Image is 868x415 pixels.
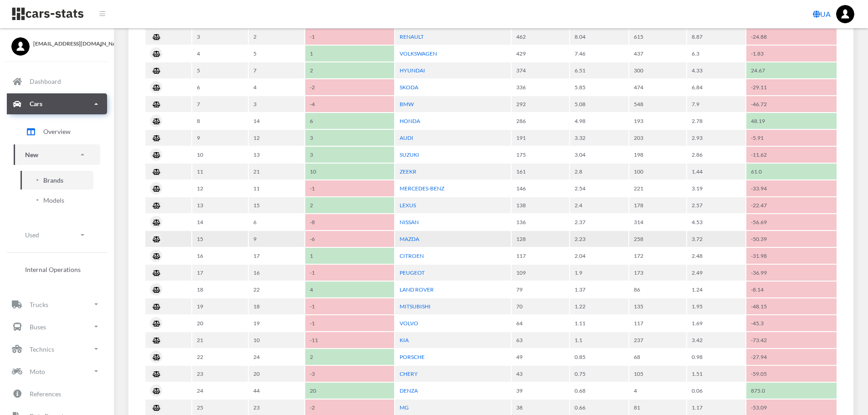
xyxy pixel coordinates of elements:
td: 314 [629,214,687,230]
td: 6.84 [687,79,745,95]
td: 161 [512,164,569,179]
td: -8 [305,214,394,230]
td: 462 [512,29,569,45]
td: -27.94 [746,349,837,365]
td: 7.9 [687,96,745,112]
td: 3.19 [687,180,745,196]
img: ... [836,5,854,23]
span: Overview [43,127,71,136]
td: 4.98 [570,113,628,129]
td: 6.3 [687,46,745,61]
span: Internal Operations [25,265,81,274]
a: [EMAIL_ADDRESS][DOMAIN_NAME] [11,37,103,48]
td: 17 [249,248,304,264]
a: SKODA [400,84,418,91]
span: Models [43,195,64,205]
p: Cars [30,98,42,109]
a: Moto [7,361,107,382]
td: 19 [192,298,248,314]
td: 5.08 [570,96,628,112]
td: 64 [512,315,569,331]
td: 12 [192,180,248,196]
td: -1 [305,265,394,281]
a: UA [809,5,834,23]
td: 2.4 [570,197,628,213]
td: 44 [249,383,304,399]
a: VOLKSWAGEN [400,50,437,57]
a: MERCEDES-BENZ [400,185,444,192]
a: HYUNDAI [400,67,425,74]
td: -5.91 [746,130,837,146]
td: 258 [629,231,687,247]
td: 7 [249,62,304,78]
td: 100 [629,164,687,179]
td: 10 [305,164,394,179]
a: References [7,383,107,404]
a: CHERY [400,370,418,377]
td: 1.69 [687,315,745,331]
td: 117 [512,248,569,264]
a: BMW [400,101,414,108]
td: -33.94 [746,180,837,196]
td: 292 [512,96,569,112]
a: MITSUBISHI [400,303,431,310]
td: 19 [249,315,304,331]
a: RENAULT [400,33,424,40]
td: -22.47 [746,197,837,213]
td: 2.37 [570,214,628,230]
td: 7.46 [570,46,628,61]
td: -11 [305,332,394,348]
a: KIA [400,337,409,343]
td: 6 [192,79,248,95]
td: 79 [512,282,569,297]
td: 109 [512,265,569,281]
td: 8.04 [570,29,628,45]
a: Dashboard [7,71,107,92]
td: 14 [192,214,248,230]
td: 8 [192,113,248,129]
a: Internal Operations [14,260,100,279]
td: 374 [512,62,569,78]
td: -73.42 [746,332,837,348]
td: 2.93 [687,130,745,146]
td: -1 [305,29,394,45]
td: 2.23 [570,231,628,247]
td: -4 [305,96,394,112]
td: 4 [192,46,248,61]
td: 135 [629,298,687,314]
td: 15 [249,197,304,213]
td: 0.06 [687,383,745,399]
td: 3.72 [687,231,745,247]
td: 2.57 [687,197,745,213]
td: 0.98 [687,349,745,365]
p: Technics [30,343,54,355]
td: 0.68 [570,383,628,399]
td: 198 [629,147,687,163]
td: 2.86 [687,147,745,163]
a: PORSCHE [400,354,425,360]
td: 9 [249,231,304,247]
p: Dashboard [30,76,61,87]
td: 1.9 [570,265,628,281]
td: 21 [192,332,248,348]
td: 10 [249,332,304,348]
td: 1.44 [687,164,745,179]
td: 7 [192,96,248,112]
td: -59.05 [746,366,837,382]
td: 136 [512,214,569,230]
td: 4 [629,383,687,399]
td: 1 [305,46,394,61]
a: CITROEN [400,252,424,259]
p: Used [25,229,39,241]
p: Moto [30,366,45,377]
td: 0.75 [570,366,628,382]
td: 8.87 [687,29,745,45]
td: 474 [629,79,687,95]
td: 1.24 [687,282,745,297]
td: -1.83 [746,46,837,61]
td: -29.11 [746,79,837,95]
td: 43 [512,366,569,382]
td: 5.85 [570,79,628,95]
td: 48.19 [746,113,837,129]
